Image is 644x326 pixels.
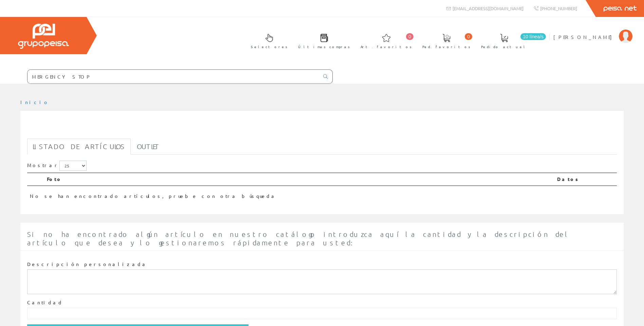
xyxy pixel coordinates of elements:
[20,99,49,105] a: Inicio
[540,5,577,11] span: [PHONE_NUMBER]
[27,161,87,171] label: Mostrar
[27,186,554,202] td: No se han encontrado artículos, pruebe con otra búsqueda
[244,28,291,53] a: Selectores
[291,28,353,53] a: Últimas compras
[59,161,87,171] select: Mostrar
[298,43,350,50] span: Últimas compras
[18,24,69,49] img: Grupo Peisa
[453,5,523,11] span: [EMAIL_ADDRESS][DOMAIN_NAME]
[27,139,131,155] a: Listado de artículos
[553,28,632,35] a: [PERSON_NAME]
[554,173,617,186] th: Datos
[406,33,413,40] span: 0
[481,43,527,50] span: Pedido actual
[422,43,471,50] span: Ped. favoritos
[251,43,288,50] span: Selectores
[361,43,412,50] span: Art. favoritos
[27,299,63,306] label: Cantidad
[553,34,615,40] span: [PERSON_NAME]
[465,33,472,40] span: 0
[27,70,319,83] input: Buscar ...
[27,261,148,268] label: Descripción personalizada
[27,122,617,135] h1: MERGENCY STOP" SCHNEIDER ZBY8330
[520,33,546,40] span: 10 línea/s
[131,139,165,155] a: Outlet
[474,28,548,53] a: 10 línea/s Pedido actual
[27,230,571,247] span: Si no ha encontrado algún artículo en nuestro catálogo introduzca aquí la cantidad y la descripci...
[44,173,554,186] th: Foto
